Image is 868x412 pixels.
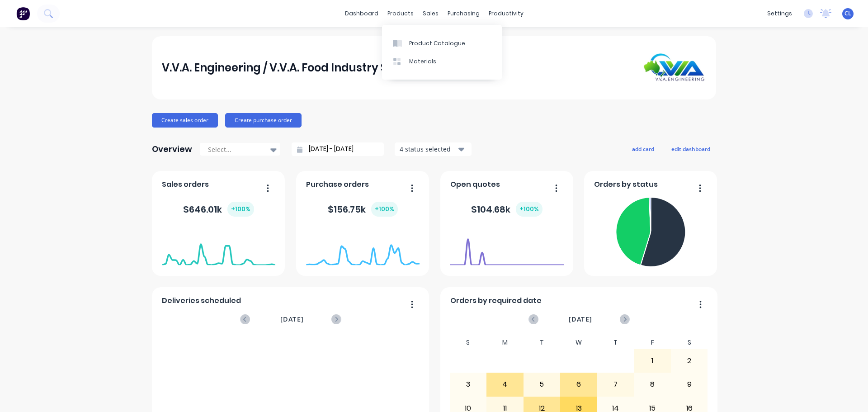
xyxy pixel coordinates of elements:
div: T [524,336,561,349]
span: Sales orders [162,179,209,190]
button: edit dashboard [665,143,716,155]
div: 7 [598,373,634,396]
div: F [634,336,671,349]
span: [DATE] [280,314,304,324]
img: Factory [16,7,30,20]
div: S [450,336,487,349]
span: Deliveries scheduled [162,295,241,306]
a: dashboard [340,7,383,20]
div: 4 status selected [400,144,457,154]
div: 3 [450,373,486,396]
div: T [597,336,634,349]
div: productivity [484,7,528,20]
a: Materials [382,52,502,71]
div: 5 [524,373,560,396]
button: 4 status selected [395,142,472,156]
button: Create sales order [152,113,218,128]
div: Overview [152,140,192,158]
div: sales [418,7,443,20]
div: Materials [409,57,436,66]
div: + 100 % [371,202,398,217]
div: 6 [561,373,597,396]
span: Orders by status [594,179,658,190]
div: M [486,336,524,349]
div: $ 156.75k [328,202,398,217]
button: add card [626,143,660,155]
div: 4 [487,373,523,396]
div: products [383,7,418,20]
div: 1 [634,350,670,372]
div: 9 [671,373,708,396]
div: $ 646.01k [183,202,254,217]
div: S [671,336,708,349]
button: Create purchase order [225,113,302,128]
span: Open quotes [450,179,500,190]
span: CL [844,9,851,18]
div: V.V.A. Engineering / V.V.A. Food Industry Solutions [162,59,431,77]
div: + 100 % [227,202,254,217]
div: 2 [671,350,708,372]
div: 8 [634,373,670,396]
a: Product Catalogue [382,34,502,52]
img: V.V.A. Engineering / V.V.A. Food Industry Solutions [643,53,706,82]
div: purchasing [443,7,484,20]
div: Product Catalogue [409,39,465,47]
div: settings [763,7,797,20]
span: Purchase orders [306,179,369,190]
div: $ 104.68k [471,202,542,217]
span: [DATE] [569,314,592,324]
div: W [560,336,597,349]
div: + 100 % [516,202,542,217]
